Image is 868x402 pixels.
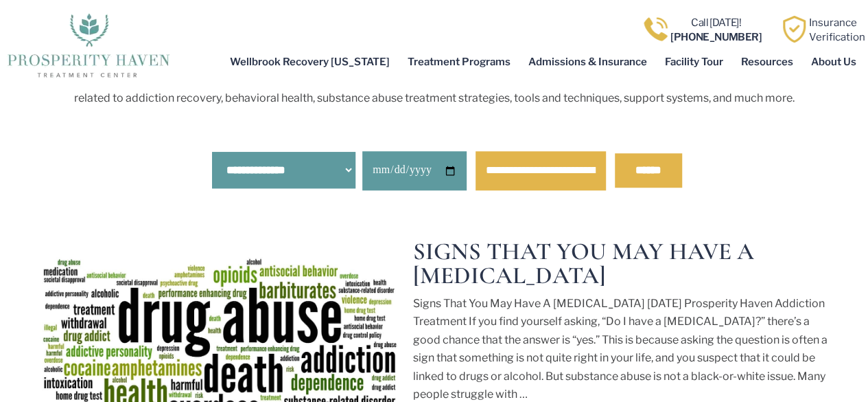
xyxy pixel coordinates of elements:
[802,46,865,78] a: About Us
[3,10,174,78] img: The logo for Prosperity Haven Addiction Recovery Center.
[732,46,802,78] a: Resources
[670,16,762,43] a: Call [DATE]![PHONE_NUMBER]
[809,16,865,43] a: InsuranceVerification
[399,46,519,78] a: Treatment Programs
[781,16,808,43] img: Learn how Prosperity Haven, a verified substance abuse center can help you overcome your addiction
[656,46,732,78] a: Facility Tour
[670,31,762,43] b: [PHONE_NUMBER]
[221,46,399,78] a: Wellbrook Recovery [US_STATE]
[519,46,656,78] a: Admissions & Insurance
[413,237,754,290] a: Signs That You May Have A [MEDICAL_DATA]
[642,16,669,43] img: Call one of Prosperity Haven's dedicated counselors today so we can help you overcome addiction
